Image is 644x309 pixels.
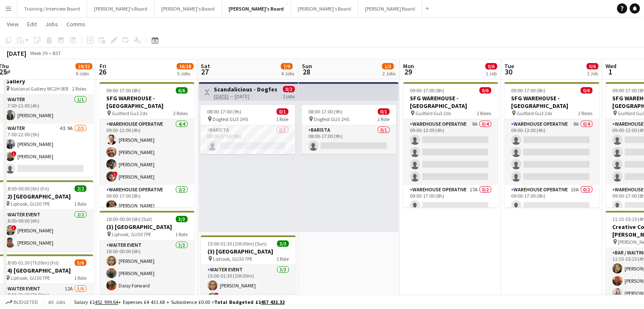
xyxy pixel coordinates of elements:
span: 0/1 [276,108,288,115]
span: 18:00-00:00 (6h) (Sat) [106,216,152,222]
span: Sat [201,62,210,70]
span: 2 Roles [578,110,592,116]
span: 15:00-01:30 (10h30m) (Sun) [207,240,267,247]
tcxspan: Call 457 431.32 via 3CX [261,299,285,305]
span: Liphook, GU30 7PE [112,231,151,237]
div: 6 Jobs [76,70,92,77]
span: Guilford Gu3 2dx [415,110,451,116]
div: → [DATE] [214,93,277,99]
span: 1 Role [276,116,288,122]
app-job-card: 18:00-00:00 (6h) (Sat)3/3(3) [GEOGRAPHIC_DATA] Liphook, GU30 7PE1 RoleWAITER EVENT3/318:00-00:00 ... [100,211,194,294]
span: 5/6 [75,259,86,266]
h3: Scandalicious - Dogfest [GEOGRAPHIC_DATA] [214,86,277,93]
span: 0/1 [378,108,390,115]
app-job-card: 09:00-17:00 (8h)0/6SFG WAREHOUSE - [GEOGRAPHIC_DATA] Guilford Gu3 2dx2 RolesWarehouse Operative9A... [504,82,599,207]
span: 26 [98,67,106,77]
span: ! [113,171,118,177]
span: 09:00-17:00 (8h) [106,87,141,94]
span: 1 Role [377,116,390,122]
app-job-card: 09:00-17:00 (8h)6/6SFG WAREHOUSE - [GEOGRAPHIC_DATA] Guilford Gu3 2dx2 RolesWarehouse Operative4/... [100,82,194,207]
div: 5 Jobs [177,70,193,77]
app-card-role: Warehouse Operative15A0/209:00-17:00 (8h) [504,185,599,226]
button: [PERSON_NAME]'s Board [155,0,222,17]
a: Comms [63,19,89,30]
span: 0/6 [586,63,598,69]
app-card-role: Warehouse Operative2/209:00-17:00 (8h)[PERSON_NAME] [100,185,194,229]
tcxspan: Call 27-09-2025 via 3CX [214,93,229,99]
span: Edit [27,20,37,28]
span: Dogfest GU3 1HS [213,116,248,122]
span: 0/2 [283,86,295,92]
span: Week 39 [28,50,49,56]
span: 30 [503,67,514,77]
span: Jobs [45,20,58,28]
span: 1 Role [74,201,86,207]
span: 1 Role [175,231,188,237]
app-card-role: Barista0/108:00-17:00 (9h) [301,125,396,154]
span: 28 [301,67,312,77]
app-card-role: Warehouse Operative4/409:00-13:00 (4h)[PERSON_NAME][PERSON_NAME][PERSON_NAME]![PERSON_NAME] [100,119,194,185]
span: 08:00-17:00 (9h) [207,108,241,115]
span: 7/9 [281,63,293,69]
a: Jobs [42,19,61,30]
span: 2/2 [75,185,86,192]
span: National Gallery WC2H 0ER [11,86,68,92]
span: 08:00-17:00 (9h) [308,108,343,115]
app-job-card: 09:00-17:00 (8h)0/6SFG WAREHOUSE - [GEOGRAPHIC_DATA] Guilford Gu3 2dx2 RolesWarehouse Operative9A... [403,82,498,207]
button: [PERSON_NAME]'s Board [291,0,358,17]
div: [DATE] [7,49,26,58]
div: 08:00-17:00 (9h)0/1 Dogfest GU3 1HS1 RoleBarista0/108:00-17:00 (9h) [301,105,396,154]
div: 1 Job [486,70,497,77]
span: Fri [100,62,106,70]
span: Budgeted [14,299,38,305]
h3: SFG WAREHOUSE - [GEOGRAPHIC_DATA] [100,94,194,110]
span: Wed [605,62,616,70]
tcxspan: Call 452 999.64 via 3CX [95,299,118,305]
span: 2 Roles [173,110,188,116]
span: 2 Roles [72,86,86,92]
span: 27 [199,67,210,77]
span: Dogfest GU3 1HS [314,116,349,122]
app-card-role: Warehouse Operative9A0/409:00-13:00 (4h) [403,119,498,185]
span: 18:00-00:00 (6h) (Fri) [5,185,49,192]
app-card-role: WAITER EVENT3/318:00-00:00 (6h)[PERSON_NAME][PERSON_NAME]Daisy Forward [100,240,194,294]
span: Liphook, GU30 7PE [11,275,50,281]
span: 0/6 [580,87,592,94]
h3: SFG WAREHOUSE - [GEOGRAPHIC_DATA] [504,94,599,110]
a: View [3,19,22,30]
span: 0/6 [479,87,491,94]
app-job-card: 08:00-17:00 (9h)0/1 Dogfest GU3 1HS1 RoleBarista0/108:00-17:00 (9h) [200,105,295,154]
span: 1 Role [74,275,86,281]
span: Guilford Gu3 2dx [517,110,552,116]
button: [PERSON_NAME]'s Board [87,0,155,17]
span: 3/3 [176,216,188,222]
span: Tue [504,62,514,70]
a: Edit [24,19,40,30]
h3: SFG WAREHOUSE - [GEOGRAPHIC_DATA] [403,94,498,110]
app-card-role: Warehouse Operative9A0/409:00-13:00 (4h) [504,119,599,185]
h3: (3) [GEOGRAPHIC_DATA] [100,223,194,231]
span: ! [214,292,219,298]
div: 4 Jobs [281,70,294,77]
span: Total Budgeted £1 [214,299,285,305]
span: 09:00-17:00 (8h) [511,87,545,94]
div: 2 jobs [283,92,295,99]
span: ! [11,225,17,230]
span: Guilford Gu3 2dx [112,110,147,116]
span: 29 [402,67,414,77]
span: 18:00-01:30 (7h30m) (Fri) [5,259,59,266]
button: [PERSON_NAME]'s Board [222,0,291,17]
span: 2 Roles [477,110,491,116]
span: Mon [403,62,414,70]
div: Salary £1 + Expenses £4 431.68 + Subsistence £0.00 = [74,299,285,305]
button: [PERSON_NAME] Board [358,0,422,17]
app-card-role: Barista0/108:00-17:00 (9h) [200,125,295,154]
span: 19/22 [75,63,92,69]
span: 6/6 [176,87,188,94]
button: Training / Interview Board [17,0,87,17]
div: 2 Jobs [382,70,395,77]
